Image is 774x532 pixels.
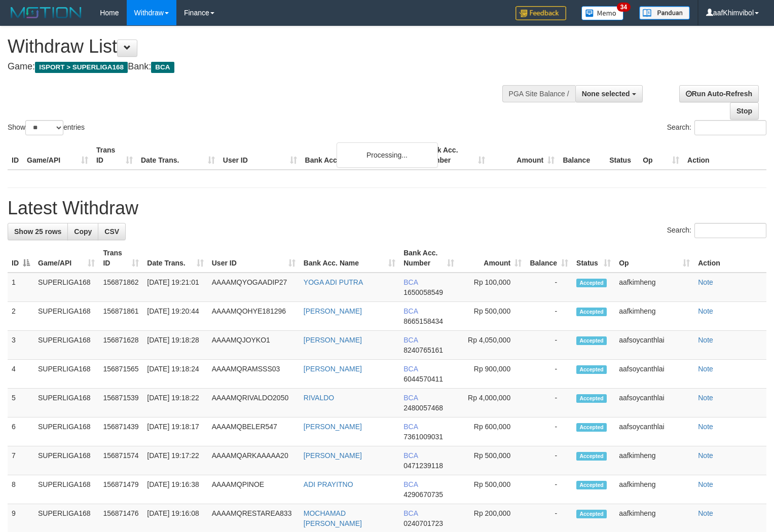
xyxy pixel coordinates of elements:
a: Note [698,451,713,460]
th: Op: activate to sort column ascending [615,244,694,273]
td: [DATE] 19:18:24 [143,360,207,389]
a: Note [698,480,713,488]
th: ID: activate to sort column descending [8,244,34,273]
td: [DATE] 19:17:22 [143,446,207,475]
td: 156871539 [99,389,143,417]
td: [DATE] 19:21:01 [143,273,207,302]
td: 156871439 [99,417,143,446]
a: [PERSON_NAME] [304,336,362,344]
img: Button%20Memo.svg [581,6,624,20]
td: 156871628 [99,331,143,360]
a: RIVALDO [304,394,334,402]
a: Note [698,278,713,286]
td: AAAAMQARKAAAAA20 [208,446,300,475]
td: Rp 600,000 [458,417,526,446]
th: Status [605,141,639,170]
td: [DATE] 19:16:38 [143,475,207,504]
span: Copy 2480057468 to clipboard [403,404,443,412]
td: Rp 500,000 [458,475,526,504]
td: AAAAMQRIVALDO2050 [208,389,300,417]
span: Show 25 rows [14,227,61,236]
span: BCA [403,480,418,488]
a: Note [698,394,713,402]
td: SUPERLIGA168 [34,475,99,504]
td: 6 [8,417,34,446]
td: AAAAMQJOYKO1 [208,331,300,360]
td: 5 [8,389,34,417]
td: AAAAMQRAMSSS03 [208,360,300,389]
span: Copy 8665158434 to clipboard [403,317,443,325]
td: aafsoycanthlai [615,417,694,446]
td: 156871479 [99,475,143,504]
td: SUPERLIGA168 [34,446,99,475]
span: Accepted [576,279,607,287]
td: AAAAMQYOGAADIP27 [208,273,300,302]
th: Status: activate to sort column ascending [572,244,615,273]
td: 8 [8,475,34,504]
span: BCA [403,423,418,431]
td: 7 [8,446,34,475]
a: Note [698,423,713,431]
td: Rp 500,000 [458,446,526,475]
input: Search: [694,120,766,135]
span: BCA [403,509,418,517]
td: aafsoycanthlai [615,389,694,417]
td: SUPERLIGA168 [34,389,99,417]
td: AAAAMQOHYE181296 [208,302,300,331]
span: BCA [403,451,418,460]
th: Balance: activate to sort column ascending [526,244,572,273]
td: Rp 900,000 [458,360,526,389]
a: ADI PRAYITNO [304,480,353,488]
h1: Withdraw List [8,36,506,57]
div: Processing... [337,142,438,168]
td: - [526,446,572,475]
th: Amount [489,141,559,170]
th: Balance [559,141,605,170]
span: Accepted [576,336,607,345]
td: AAAAMQPINOE [208,475,300,504]
a: [PERSON_NAME] [304,307,362,315]
span: BCA [403,394,418,402]
span: Copy [74,227,92,236]
th: Bank Acc. Name: activate to sort column ascending [300,244,399,273]
td: SUPERLIGA168 [34,273,99,302]
td: - [526,273,572,302]
a: YOGA ADI PUTRA [304,278,363,286]
td: AAAAMQBELER547 [208,417,300,446]
span: BCA [403,278,418,286]
td: SUPERLIGA168 [34,331,99,360]
span: Copy 0240701723 to clipboard [403,519,443,527]
td: - [526,331,572,360]
a: [PERSON_NAME] [304,365,362,373]
span: Accepted [576,510,607,518]
td: aafkimheng [615,475,694,504]
img: MOTION_logo.png [8,5,85,20]
select: Showentries [25,120,63,135]
td: Rp 500,000 [458,302,526,331]
th: Op [639,141,683,170]
h1: Latest Withdraw [8,198,766,218]
span: BCA [403,365,418,373]
button: None selected [575,85,643,102]
th: Game/API [23,141,92,170]
td: - [526,302,572,331]
th: Action [683,141,766,170]
a: Note [698,365,713,373]
span: Accepted [576,365,607,374]
td: Rp 100,000 [458,273,526,302]
span: BCA [403,336,418,344]
td: Rp 4,050,000 [458,331,526,360]
span: 34 [617,3,631,12]
td: [DATE] 19:18:17 [143,417,207,446]
span: Accepted [576,481,607,489]
a: [PERSON_NAME] [304,423,362,431]
a: Note [698,509,713,517]
span: Copy 1650058549 to clipboard [403,288,443,296]
span: Copy 4290670735 to clipboard [403,490,443,499]
td: 156871862 [99,273,143,302]
a: Copy [67,223,98,240]
th: Bank Acc. Name [301,141,420,170]
td: [DATE] 19:20:44 [143,302,207,331]
span: ISPORT > SUPERLIGA168 [35,62,128,73]
span: Copy 7361009031 to clipboard [403,433,443,441]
